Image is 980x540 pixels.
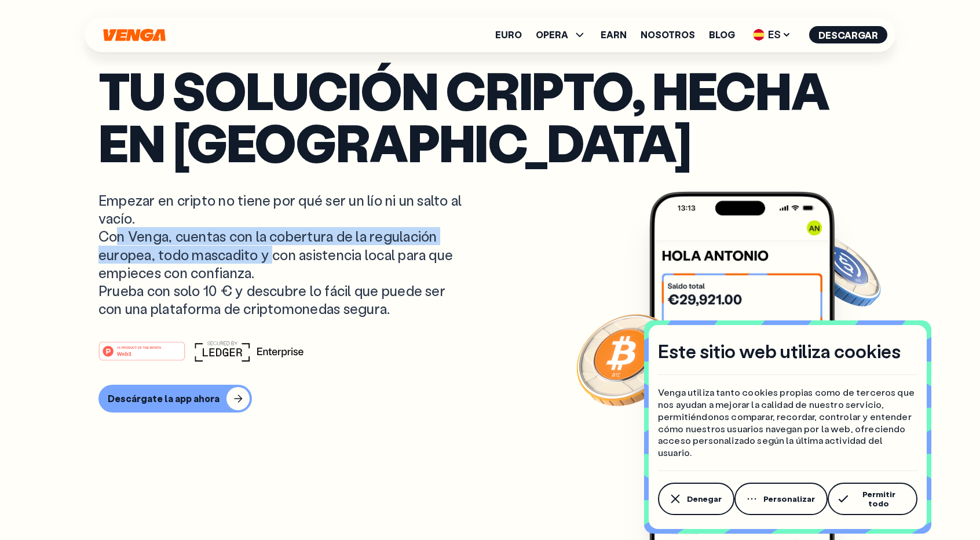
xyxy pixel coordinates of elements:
button: Permitir todo [828,483,917,515]
span: Permitir todo [853,490,905,508]
a: Descárgate la app ahora [98,385,882,413]
a: Earn [601,30,627,39]
button: Descargar [809,26,887,43]
a: #1 PRODUCT OF THE MONTHWeb3 [98,348,185,363]
span: ES [749,25,795,44]
span: OPERA [536,28,587,42]
span: Personalizar [763,494,815,503]
button: Denegar [658,483,734,515]
h4: Este sitio web utiliza cookies [658,339,901,363]
img: Bitcoin [574,307,678,411]
span: OPERA [536,30,568,39]
img: flag-es [753,29,765,41]
tspan: Web3 [117,351,131,357]
a: Euro [495,30,522,39]
button: Personalizar [734,483,828,515]
button: Descárgate la app ahora [98,385,252,413]
svg: Inicio [102,28,167,42]
a: Nosotros [641,30,695,39]
p: Tu solución cripto, hecha en [GEOGRAPHIC_DATA] [98,64,882,168]
a: Blog [709,30,735,39]
p: Empezar en cripto no tiene por qué ser un lío ni un salto al vacío. Con Venga, cuentas con la cob... [98,191,465,318]
div: Descárgate la app ahora [108,393,220,404]
p: Venga utiliza tanto cookies propias como de terceros que nos ayudan a mejorar la calidad de nuest... [658,386,917,459]
span: Denegar [687,494,722,503]
img: USDC coin [800,229,883,312]
tspan: #1 PRODUCT OF THE MONTH [117,346,161,349]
